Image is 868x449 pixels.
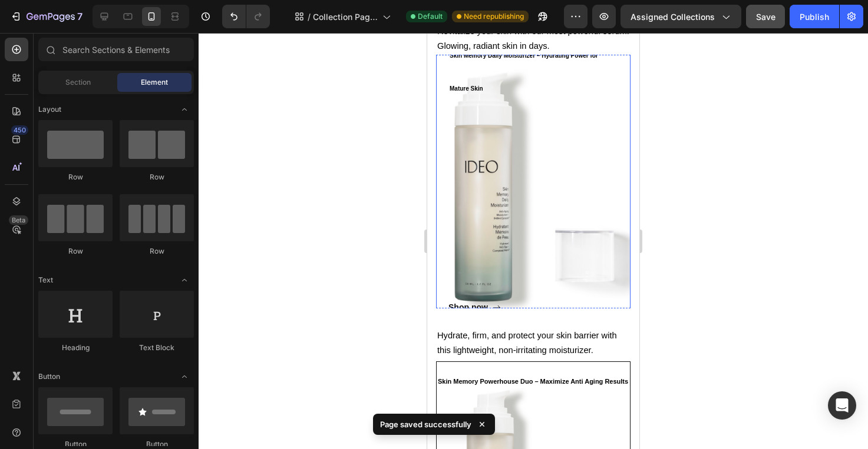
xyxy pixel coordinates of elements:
div: Publish [800,11,829,23]
span: Default [418,11,443,22]
div: 450 [11,125,28,135]
span: Toggle open [175,367,194,386]
div: Row [120,246,194,257]
div: Shop now [21,267,61,282]
span: Toggle open [175,271,194,290]
button: Save [746,5,785,28]
div: Row [38,172,113,182]
strong: Skin Memory Daily Moisturizer – Hydrating Power for Mature Skin [22,19,171,59]
div: Row [38,246,113,257]
strong: Skin Memory Powerhouse Duo – Maximize Anti Aging Results [11,345,201,352]
p: Page saved successfully [380,418,471,430]
button: Assigned Collections [621,5,741,28]
span: Element [141,77,168,88]
span: Assigned Collections [631,11,715,23]
span: Section [65,77,91,88]
span: / [308,11,311,23]
span: Hydrate, firm, and protect your skin barrier with this lightweight, non-irritating moisturizer. [10,298,190,322]
div: Open Intercom Messenger [828,391,856,420]
div: Row [120,172,194,182]
span: Layout [38,104,61,115]
div: Text Block [120,342,194,353]
span: Save [756,12,775,22]
span: Toggle open [175,100,194,119]
iframe: Design area [427,33,639,449]
span: Text [38,275,53,285]
p: 7 [77,9,82,24]
div: Undo/Redo [222,5,270,28]
div: Heading [38,342,113,353]
span: Collection Page - [DATE] [313,11,378,23]
span: Need republishing [464,11,524,22]
button: Publish [790,5,839,28]
button: 7 [5,5,88,28]
a: Shop now [21,267,74,282]
input: Search Sections & Elements [38,38,194,61]
span: Button [38,371,60,382]
div: Beta [9,215,28,225]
